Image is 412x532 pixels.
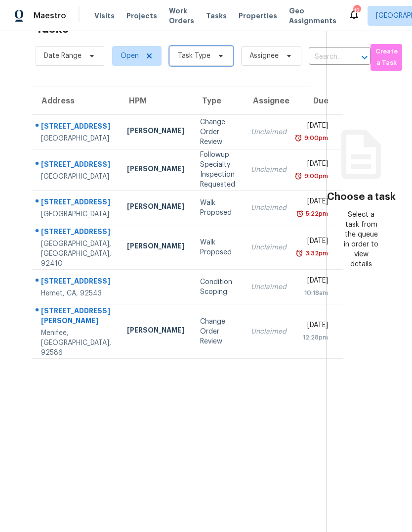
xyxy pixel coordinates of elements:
[41,134,111,144] div: [GEOGRAPHIC_DATA]
[119,87,192,115] th: HPM
[302,133,328,143] div: 9:00pm
[34,11,66,21] span: Maestro
[41,159,111,172] div: [STREET_ADDRESS]
[302,236,328,248] div: [DATE]
[200,317,235,346] div: Change Order Review
[302,171,328,181] div: 9:00pm
[200,150,235,190] div: Followup Specialty Inspection Requested
[36,24,69,34] h2: Tasks
[303,248,328,258] div: 3:32pm
[353,6,360,16] div: 12
[200,238,235,257] div: Walk Proposed
[41,227,111,239] div: [STREET_ADDRESS]
[41,276,111,289] div: [STREET_ADDRESS]
[251,282,287,292] div: Unclaimed
[296,209,304,219] img: Overdue Alarm Icon
[44,51,82,61] span: Date Range
[192,87,243,115] th: Type
[375,46,397,69] span: Create a Task
[295,248,303,258] img: Overdue Alarm Icon
[41,306,111,328] div: [STREET_ADDRESS][PERSON_NAME]
[249,51,279,61] span: Assignee
[178,51,210,61] span: Task Type
[302,159,328,171] div: [DATE]
[302,196,328,209] div: [DATE]
[294,133,302,143] img: Overdue Alarm Icon
[127,201,184,214] div: [PERSON_NAME]
[127,164,184,176] div: [PERSON_NAME]
[41,197,111,209] div: [STREET_ADDRESS]
[302,276,328,288] div: [DATE]
[206,12,227,19] span: Tasks
[169,6,194,26] span: Work Orders
[251,242,287,252] div: Unclaimed
[41,239,111,269] div: [GEOGRAPHIC_DATA], [GEOGRAPHIC_DATA], 92410
[309,49,343,65] input: Search by address
[251,127,287,137] div: Unclaimed
[251,203,287,213] div: Unclaimed
[243,87,294,115] th: Assignee
[304,209,328,219] div: 5:22pm
[200,117,235,147] div: Change Order Review
[41,172,111,182] div: [GEOGRAPHIC_DATA]
[200,277,235,297] div: Condition Scoping
[302,320,328,333] div: [DATE]
[94,11,115,21] span: Visits
[358,50,371,64] button: Open
[32,87,119,115] th: Address
[41,328,111,358] div: Menifee, [GEOGRAPHIC_DATA], 92586
[289,6,336,26] span: Geo Assignments
[41,209,111,219] div: [GEOGRAPHIC_DATA]
[371,44,402,71] button: Create a Task
[127,241,184,253] div: [PERSON_NAME]
[127,126,184,138] div: [PERSON_NAME]
[327,192,396,202] h3: Choose a task
[251,165,287,175] div: Unclaimed
[251,327,287,337] div: Unclaimed
[344,210,379,269] div: Select a task from the queue in order to view details
[200,198,235,218] div: Walk Proposed
[294,87,343,115] th: Due
[302,333,328,342] div: 12:28pm
[302,121,328,133] div: [DATE]
[126,11,157,21] span: Projects
[239,11,277,21] span: Properties
[302,288,328,298] div: 10:18am
[41,289,111,298] div: Hemet, CA, 92543
[127,325,184,338] div: [PERSON_NAME]
[121,51,139,61] span: Open
[41,121,111,134] div: [STREET_ADDRESS]
[294,171,302,181] img: Overdue Alarm Icon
